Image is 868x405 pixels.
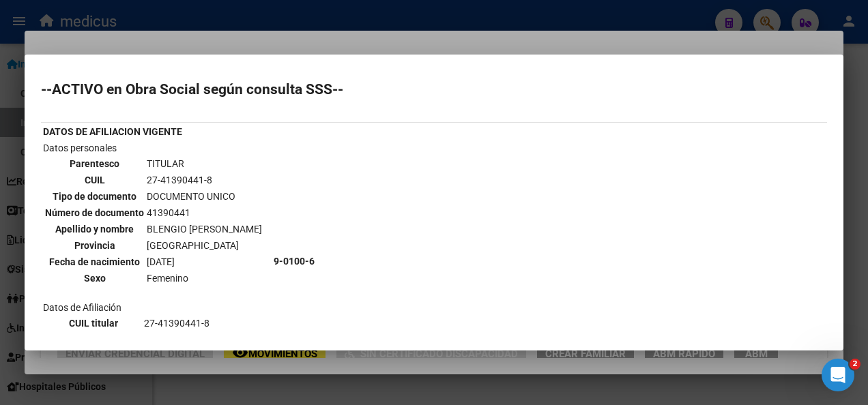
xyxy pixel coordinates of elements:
[44,172,145,187] th: CUIL
[44,156,145,171] th: Parentesco
[146,156,263,171] td: TITULAR
[143,332,270,347] td: 33-65320242-9
[44,254,145,269] th: Fecha de nacimiento
[850,359,860,370] span: 2
[146,222,263,237] td: BLENGIO [PERSON_NAME]
[44,238,145,253] th: Provincia
[146,238,263,253] td: [GEOGRAPHIC_DATA]
[822,359,854,391] iframe: Intercom live chat
[44,189,145,204] th: Tipo de documento
[146,205,263,220] td: 41390441
[44,222,145,237] th: Apellido y nombre
[146,189,263,204] td: DOCUMENTO UNICO
[146,271,263,286] td: Femenino
[41,82,827,96] h2: --ACTIVO en Obra Social según consulta SSS--
[44,271,145,286] th: Sexo
[146,254,263,269] td: [DATE]
[143,316,270,331] td: 27-41390441-8
[43,126,182,137] b: DATOS DE AFILIACION VIGENTE
[44,332,142,347] th: CUIT de empleador
[42,140,272,382] td: Datos personales Datos de Afiliación
[146,172,263,187] td: 27-41390441-8
[274,256,315,267] b: 9-0100-6
[44,316,142,331] th: CUIL titular
[44,205,145,220] th: Número de documento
